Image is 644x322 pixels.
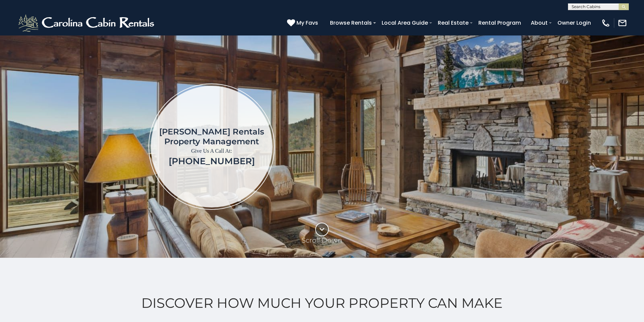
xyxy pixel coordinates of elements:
a: Owner Login [554,17,594,29]
a: My Favs [287,19,320,27]
span: My Favs [296,19,318,27]
a: About [527,17,551,29]
h2: Discover How Much Your Property Can Make [17,295,627,311]
h1: [PERSON_NAME] Rentals Property Management [159,127,264,146]
img: mail-regular-white.png [618,18,627,28]
a: Real Estate [434,17,472,29]
p: Scroll Down [302,236,342,244]
img: White-1-2.png [17,13,157,33]
img: phone-regular-white.png [601,18,611,28]
a: Rental Program [475,17,524,29]
p: Give Us A Call At: [159,146,264,156]
iframe: New Contact Form [384,55,604,238]
a: Local Area Guide [378,17,431,29]
a: Browse Rentals [327,17,375,29]
a: [PHONE_NUMBER] [169,156,255,167]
